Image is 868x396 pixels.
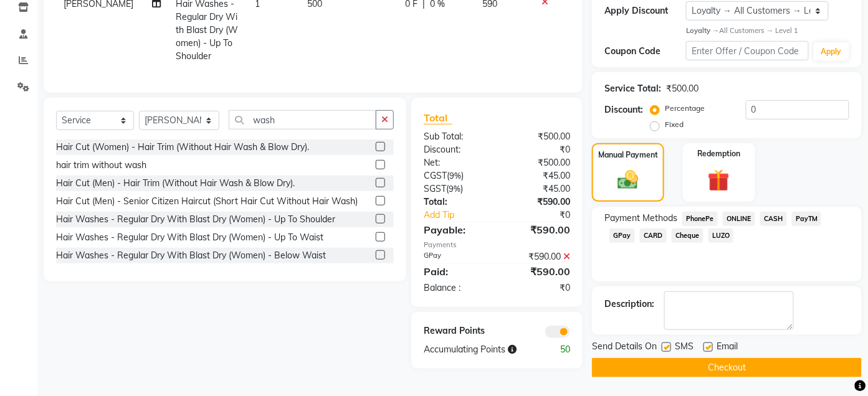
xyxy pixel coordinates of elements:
[56,141,309,154] div: Hair Cut (Women) - Hair Trim (Without Hair Wash & Blow Dry).
[604,45,686,58] div: Coupon Code
[497,156,580,169] div: ₹500.00
[665,103,705,114] label: Percentage
[497,143,580,156] div: ₹0
[604,4,686,17] div: Apply Discount
[717,340,738,356] span: Email
[56,177,295,190] div: Hair Cut (Men) - Hair Trim (Without Hair Wash & Blow Dry).
[497,182,580,196] div: ₹45.00
[604,298,654,311] div: Description:
[592,340,657,356] span: Send Details On
[666,82,699,95] div: ₹500.00
[592,358,862,377] button: Checkout
[56,213,335,226] div: Hair Washes - Regular Dry With Blast Dry (Women) - Up To Shoulder
[414,182,497,196] div: ( )
[598,149,658,161] label: Manual Payment
[792,212,822,226] span: PayTM
[449,184,460,194] span: 9%
[449,171,461,181] span: 9%
[497,222,580,237] div: ₹590.00
[682,212,718,226] span: PhonePe
[424,183,446,194] span: SGST
[414,143,497,156] div: Discount:
[56,231,323,244] div: Hair Washes - Regular Dry With Blast Dry (Women) - Up To Waist
[414,209,511,222] a: Add Tip
[675,340,694,356] span: SMS
[497,281,580,295] div: ₹0
[604,212,677,225] span: Payment Methods
[424,170,447,181] span: CGST
[497,169,580,182] div: ₹45.00
[686,26,849,36] div: All Customers → Level 1
[56,159,146,172] div: hair trim without wash
[511,209,580,222] div: ₹0
[708,229,734,243] span: LUZO
[414,222,497,237] div: Payable:
[697,148,740,159] label: Redemption
[229,110,376,130] input: Search or Scan
[604,103,643,116] div: Discount:
[497,250,580,263] div: ₹590.00
[701,167,737,194] img: _gift.svg
[604,82,661,95] div: Service Total:
[56,249,326,262] div: Hair Washes - Regular Dry With Blast Dry (Women) - Below Waist
[814,42,849,61] button: Apply
[497,196,580,209] div: ₹590.00
[414,130,497,143] div: Sub Total:
[414,156,497,169] div: Net:
[424,240,570,250] div: Payments
[609,229,635,243] span: GPay
[414,281,497,295] div: Balance :
[424,111,452,125] span: Total
[686,26,719,35] strong: Loyalty →
[56,195,358,208] div: Hair Cut (Men) - Senior Citizen Haircut (Short Hair Cut Without Hair Wash)
[538,343,579,356] div: 50
[497,130,580,143] div: ₹500.00
[686,41,808,60] input: Enter Offer / Coupon Code
[414,264,497,279] div: Paid:
[414,250,497,263] div: GPay
[640,229,667,243] span: CARD
[723,212,755,226] span: ONLINE
[414,196,497,209] div: Total:
[414,324,497,338] div: Reward Points
[611,168,645,192] img: _cash.svg
[414,343,538,356] div: Accumulating Points
[665,119,684,130] label: Fixed
[414,169,497,182] div: ( )
[760,212,787,226] span: CASH
[672,229,703,243] span: Cheque
[497,264,580,279] div: ₹590.00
